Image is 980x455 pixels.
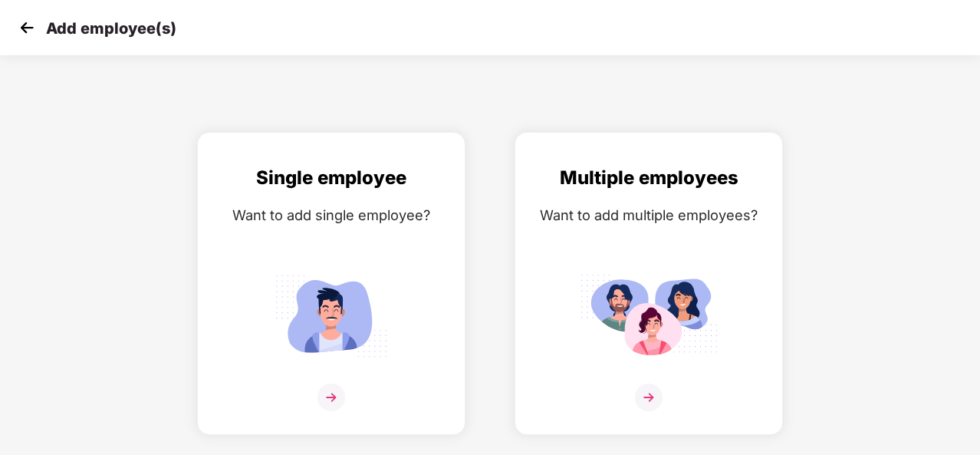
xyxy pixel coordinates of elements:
[213,204,449,226] div: Want to add single employee?
[317,384,345,411] img: svg+xml;base64,PHN2ZyB4bWxucz0iaHR0cDovL3d3dy53My5vcmcvMjAwMC9zdmciIHdpZHRoPSIzNiIgaGVpZ2h0PSIzNi...
[15,16,38,39] img: svg+xml;base64,PHN2ZyB4bWxucz0iaHR0cDovL3d3dy53My5vcmcvMjAwMC9zdmciIHdpZHRoPSIzMCIgaGVpZ2h0PSIzMC...
[531,204,767,226] div: Want to add multiple employees?
[262,268,400,364] img: svg+xml;base64,PHN2ZyB4bWxucz0iaHR0cDovL3d3dy53My5vcmcvMjAwMC9zdmciIGlkPSJTaW5nbGVfZW1wbG95ZWUiIH...
[213,163,449,193] div: Single employee
[46,19,176,38] p: Add employee(s)
[580,268,718,364] img: svg+xml;base64,PHN2ZyB4bWxucz0iaHR0cDovL3d3dy53My5vcmcvMjAwMC9zdmciIGlkPSJNdWx0aXBsZV9lbXBsb3llZS...
[635,384,663,411] img: svg+xml;base64,PHN2ZyB4bWxucz0iaHR0cDovL3d3dy53My5vcmcvMjAwMC9zdmciIHdpZHRoPSIzNiIgaGVpZ2h0PSIzNi...
[531,163,767,193] div: Multiple employees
